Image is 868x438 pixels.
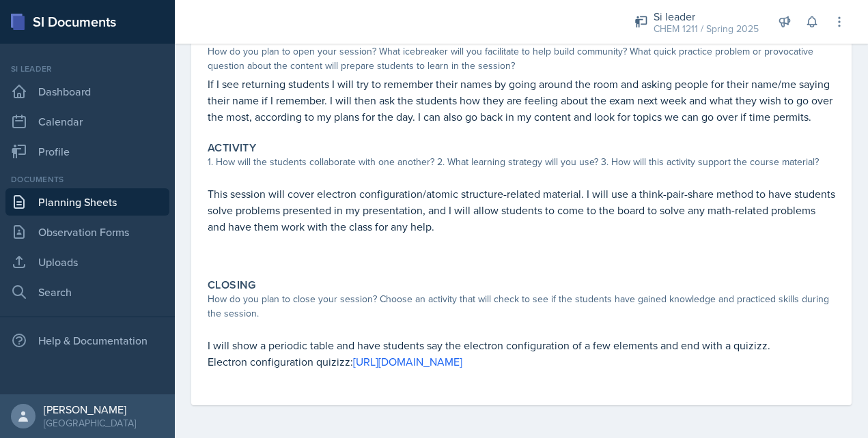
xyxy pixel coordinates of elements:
[353,354,462,369] a: [URL][DOMAIN_NAME]
[5,188,169,216] a: Planning Sheets
[208,76,835,125] p: If I see returning students I will try to remember their names by going around the room and askin...
[208,155,835,169] div: 1. How will the students collaborate with one another? 2. What learning strategy will you use? 3....
[208,141,256,155] label: Activity
[5,278,169,306] a: Search
[654,22,759,36] div: CHEM 1211 / Spring 2025
[208,292,835,321] div: How do you plan to close your session? Choose an activity that will check to see if the students ...
[208,278,256,292] label: Closing
[5,218,169,246] a: Observation Forms
[208,186,835,235] p: This session will cover electron configuration/atomic structure-related material. I will use a th...
[208,44,835,73] div: How do you plan to open your session? What icebreaker will you facilitate to help build community...
[5,138,169,165] a: Profile
[208,337,835,353] p: I will show a periodic table and have students say the electron configuration of a few elements a...
[5,248,169,276] a: Uploads
[5,63,169,75] div: Si leader
[208,353,835,370] p: Electron configuration quizizz:
[5,78,169,105] a: Dashboard
[5,327,169,354] div: Help & Documentation
[5,173,169,186] div: Documents
[5,108,169,135] a: Calendar
[44,416,136,430] div: [GEOGRAPHIC_DATA]
[44,403,136,416] div: [PERSON_NAME]
[654,8,759,25] div: Si leader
